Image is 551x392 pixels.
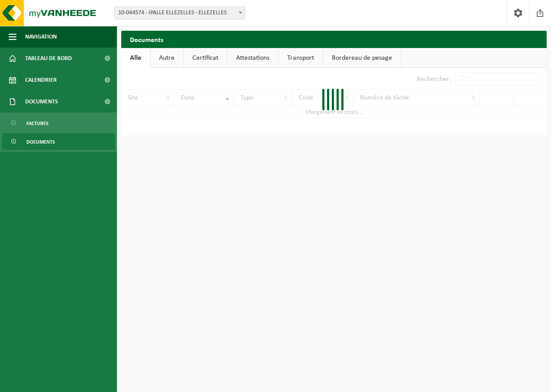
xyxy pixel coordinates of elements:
[4,373,145,392] iframe: chat widget
[323,48,401,68] a: Bordereau de pesage
[115,7,245,19] span: 10-044574 - IPALLE ELLEZELLES - ELLEZELLES
[25,91,58,112] span: Documents
[2,133,115,150] a: Documents
[26,134,55,150] span: Documents
[150,48,183,68] a: Autre
[2,115,115,131] a: Factures
[26,115,49,132] span: Factures
[25,48,72,69] span: Tableau de bord
[25,69,57,91] span: Calendrier
[184,48,227,68] a: Certificat
[25,26,57,48] span: Navigation
[121,31,547,48] h2: Documents
[114,6,245,19] span: 10-044574 - IPALLE ELLEZELLES - ELLEZELLES
[227,48,278,68] a: Attestations
[279,48,323,68] a: Transport
[121,48,150,68] a: Alle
